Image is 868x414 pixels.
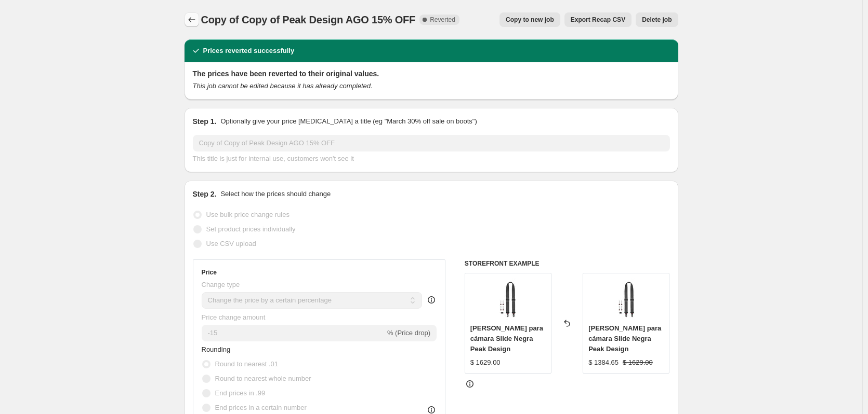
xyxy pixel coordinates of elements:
span: Price change amount [202,313,266,321]
div: $ 1384.65 [588,357,619,368]
span: [PERSON_NAME] para cámara Slide Negra Peak Design [470,324,543,353]
span: Delete job [642,16,672,24]
span: Round to nearest .01 [215,360,278,368]
span: End prices in .99 [215,389,266,397]
span: Change type [202,281,240,288]
span: This title is just for internal use, customers won't see it [193,155,354,162]
h2: Prices reverted successfully [203,46,295,56]
strike: $ 1629.00 [623,357,653,368]
img: correa-para-camara-slide-negra_80x.jpg [487,279,529,320]
button: Price change jobs [185,12,199,27]
button: Copy to new job [499,12,560,27]
span: Reverted [430,16,455,24]
span: End prices in a certain number [215,404,307,411]
span: [PERSON_NAME] para cámara Slide Negra Peak Design [588,324,661,353]
div: $ 1629.00 [470,357,501,368]
span: Use bulk price change rules [206,211,290,218]
img: correa-para-camara-slide-negra_80x.jpg [606,279,647,320]
input: -15 [202,325,385,341]
i: This job cannot be edited because it has already completed. [193,82,373,90]
span: Copy to new job [506,16,554,24]
div: help [426,295,437,305]
h6: STOREFRONT EXAMPLE [465,259,670,268]
h2: The prices have been reverted to their original values. [193,68,670,79]
h2: Step 1. [193,116,217,127]
span: Use CSV upload [206,240,256,247]
p: Optionally give your price [MEDICAL_DATA] a title (eg "March 30% off sale on boots") [220,116,477,127]
button: Export Recap CSV [564,12,632,27]
h3: Price [202,268,217,277]
span: Rounding [202,346,231,353]
span: Round to nearest whole number [215,375,311,382]
span: Copy of Copy of Peak Design AGO 15% OFF [201,14,416,25]
span: Set product prices individually [206,225,296,233]
button: Delete job [636,12,678,27]
span: Export Recap CSV [571,16,625,24]
input: 30% off holiday sale [193,135,670,151]
h2: Step 2. [193,189,217,199]
span: % (Price drop) [387,329,430,337]
p: Select how the prices should change [220,189,331,199]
